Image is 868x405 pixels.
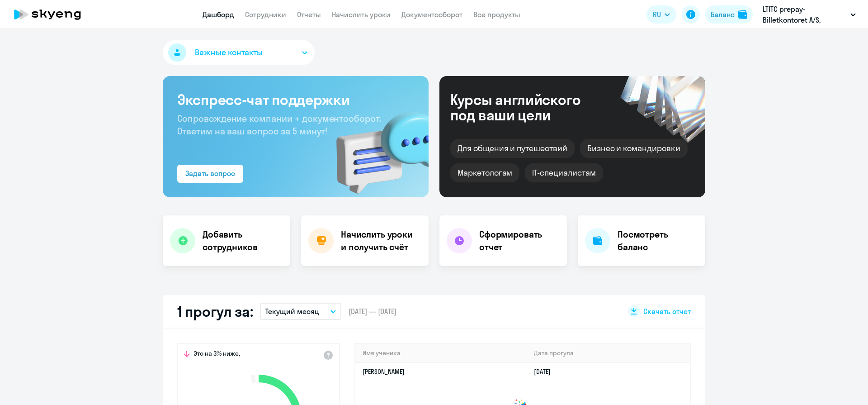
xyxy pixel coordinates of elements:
a: [PERSON_NAME] [363,367,405,376]
button: RU [646,5,676,24]
span: Важные контакты [195,47,263,58]
h4: Сформировать отчет [479,228,560,253]
h4: Добавить сотрудников [203,228,283,253]
button: LTITC prepay-Billetkontoret A/S, Billetkontoret A/S [758,4,860,25]
div: IT-специалистам [525,163,603,182]
div: Для общения и путешествий [450,139,575,158]
span: RU [653,9,661,20]
div: Маркетологам [450,163,519,182]
p: LTITC prepay-Billetkontoret A/S, Billetkontoret A/S [763,4,847,25]
div: Курсы английского под ваши цели [450,92,605,123]
div: Бизнес и командировки [580,139,688,158]
a: Дашборд [203,10,234,19]
a: Отчеты [297,10,321,19]
a: Сотрудники [245,10,286,19]
h3: Экспресс-чат поддержки [177,91,414,109]
span: Скачать отчет [643,306,691,316]
span: Сопровождение компании + документооборот. Ответим на ваш вопрос за 5 минут! [177,113,382,137]
a: Начислить уроки [332,10,391,19]
div: Баланс [711,9,735,20]
button: Балансbalance [705,5,753,24]
p: Текущий месяц [265,306,319,317]
img: bg-img [323,95,429,197]
img: balance [738,10,747,19]
th: Имя ученика [355,344,527,362]
button: Задать вопрос [177,165,243,183]
a: Документооборот [401,10,462,19]
button: Важные контакты [163,40,315,65]
span: [DATE] — [DATE] [349,306,396,316]
h4: Посмотреть баланс [618,228,698,253]
th: Дата прогула [527,344,690,362]
span: Это на 3% ниже, [193,349,240,360]
h4: Начислить уроки и получить счёт [341,228,420,253]
div: Задать вопрос [185,168,235,179]
a: [DATE] [534,367,558,376]
a: Все продукты [473,10,520,19]
h2: 1 прогул за: [177,302,253,320]
button: Текущий месяц [260,303,341,320]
